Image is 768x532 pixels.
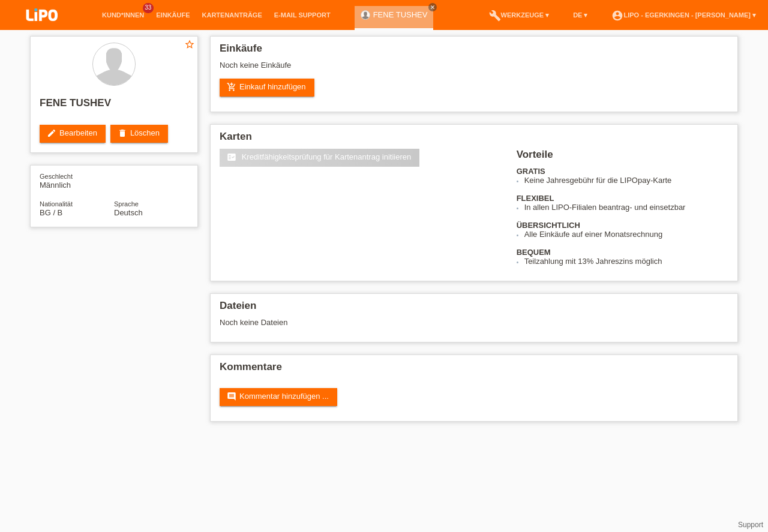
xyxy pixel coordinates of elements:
[220,300,728,318] h2: Dateien
[114,208,143,217] span: Deutsch
[517,221,580,230] b: ÜBERSICHTLICH
[517,149,728,167] h2: Vorteile
[220,43,728,61] h2: Einkäufe
[524,203,728,212] li: In allen LIPO-Filialen beantrag- und einsetzbar
[220,388,337,406] a: commentKommentar hinzufügen ...
[40,97,188,115] h2: FENE TUSHEV
[524,230,728,239] li: Alle Einkäufe auf einer Monatsrechnung
[220,149,419,167] a: fact_check Kreditfähigkeitsprüfung für Kartenantrag initiieren
[184,39,195,50] i: star_border
[118,128,127,138] i: delete
[227,152,236,162] i: fact_check
[517,167,545,176] b: GRATIS
[373,10,428,19] a: FENE TUSHEV
[524,257,728,266] li: Teilzahlung mit 13% Jahreszins möglich
[220,318,586,327] div: Noch keine Dateien
[150,11,196,19] a: Einkäufe
[114,200,139,208] span: Sprache
[184,39,195,52] a: star_border
[489,10,501,22] i: build
[524,176,728,185] li: Keine Jahresgebühr für die LIPOpay-Karte
[143,3,154,13] span: 33
[242,152,412,161] span: Kreditfähigkeitsprüfung für Kartenantrag initiieren
[517,248,551,257] b: BEQUEM
[428,3,437,11] a: close
[220,79,314,97] a: add_shopping_cartEinkauf hinzufügen
[227,392,236,401] i: comment
[567,11,593,19] a: DE ▾
[430,4,436,10] i: close
[220,361,728,379] h2: Kommentare
[220,61,728,79] div: Noch keine Einkäufe
[96,11,150,19] a: Kund*innen
[227,82,236,92] i: add_shopping_cart
[40,172,114,190] div: Männlich
[47,128,56,138] i: edit
[517,194,554,203] b: FLEXIBEL
[738,521,763,529] a: Support
[611,10,623,22] i: account_circle
[220,131,728,149] h2: Karten
[40,125,106,143] a: editBearbeiten
[40,208,62,217] span: Bulgarien / B / 01.04.2022
[12,25,72,34] a: LIPO pay
[40,173,73,180] span: Geschlecht
[483,11,556,19] a: buildWerkzeuge ▾
[40,200,73,208] span: Nationalität
[268,11,337,19] a: E-Mail Support
[196,11,268,19] a: Kartenanträge
[110,125,168,143] a: deleteLöschen
[605,11,762,19] a: account_circleLIPO - Egerkingen - [PERSON_NAME] ▾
